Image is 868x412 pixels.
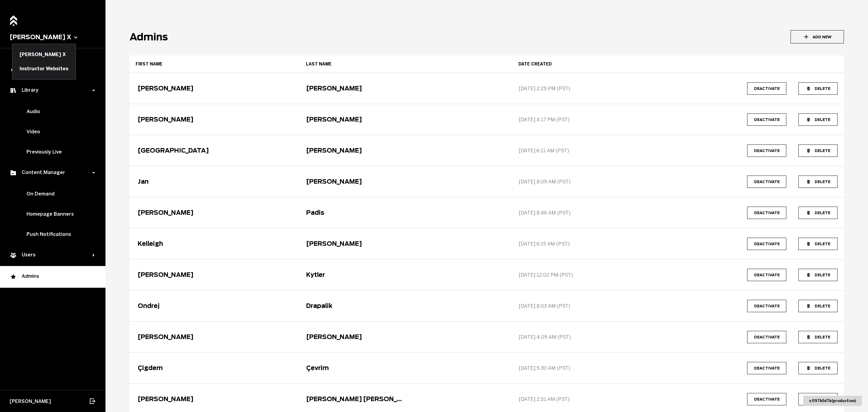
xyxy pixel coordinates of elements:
div: Ondrej [138,302,160,309]
h1: Admins [130,31,168,43]
div: [PERSON_NAME] [138,209,193,216]
div: [PERSON_NAME] [PERSON_NAME] [306,395,403,403]
button: [PERSON_NAME] [136,333,195,341]
div: [GEOGRAPHIC_DATA] [138,147,209,154]
div: [DATE] 8:46 AM (PST) [519,210,571,216]
button: [PERSON_NAME] [136,395,195,403]
div: [DATE] 6:11 AM (PST) [519,148,569,154]
div: [PERSON_NAME] [138,116,193,123]
button: [PERSON_NAME] [136,209,195,217]
button: [GEOGRAPHIC_DATA] [136,147,211,154]
div: Padis [306,209,324,216]
div: v. 097b5d7b ( production ) [803,396,862,406]
th: Date created [512,55,643,73]
button: Instructor Websites [12,62,76,76]
div: [PERSON_NAME] [306,333,362,341]
div: [DATE] 12:02 PM (PST) [519,272,573,278]
div: Çevrim [306,364,329,372]
div: [DATE] 2:51 AM (PST) [519,396,570,402]
div: [DATE] 4:09 AM (PST) [519,334,571,340]
div: [DATE] 6:15 AM (PST) [519,241,570,247]
div: [PERSON_NAME] [306,147,362,154]
div: [DATE] 4:17 PM (PST) [519,117,570,122]
th: First name [130,55,300,73]
div: [DATE] 5:30 AM (PST) [519,365,570,371]
div: [PERSON_NAME] [306,116,362,123]
div: [PERSON_NAME] [138,333,193,341]
button: Jan [136,178,150,185]
div: [PERSON_NAME] [138,85,193,92]
div: Kytler [306,271,325,278]
div: Kelleigh [138,240,163,247]
button: [PERSON_NAME] [136,84,195,92]
div: Jan [138,178,149,185]
div: [PERSON_NAME] [306,178,362,185]
button: Çigdem [136,364,165,372]
button: Kelleigh [136,240,165,248]
button: [PERSON_NAME] X [12,48,76,62]
button: Add New [791,30,844,43]
button: [PERSON_NAME] [136,116,195,123]
button: Ondrej [136,302,162,310]
div: [PERSON_NAME] [138,271,193,278]
th: Last name [300,55,512,73]
div: [DATE] 8:03 AM (PST) [519,303,570,309]
button: [PERSON_NAME] [136,271,195,279]
div: [PERSON_NAME] [306,85,362,92]
div: Çigdem [138,364,163,372]
div: [DATE] 2:25 PM (PST) [519,86,570,91]
div: Drapalik [306,302,332,309]
div: [PERSON_NAME] [138,395,193,403]
div: [DATE] 8:09 AM (PST) [519,179,571,185]
div: [PERSON_NAME] [306,240,362,247]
